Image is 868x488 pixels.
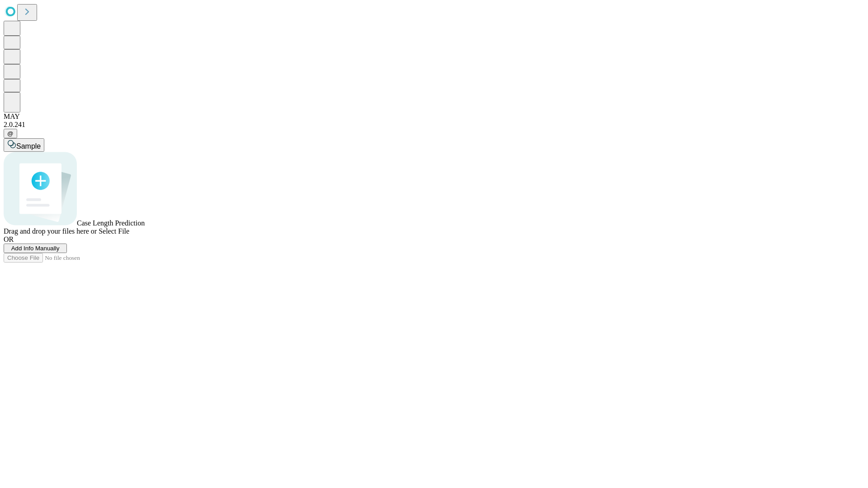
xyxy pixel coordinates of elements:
span: Add Info Manually [11,245,60,252]
span: Sample [16,142,41,150]
span: Case Length Prediction [77,219,145,227]
span: Select File [99,227,129,235]
span: OR [4,235,14,243]
span: @ [7,130,14,137]
button: Sample [4,138,44,152]
button: @ [4,129,17,138]
div: MAY [4,113,864,121]
div: 2.0.241 [4,121,864,129]
button: Add Info Manually [4,244,67,253]
span: Drag and drop your files here or [4,227,97,235]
